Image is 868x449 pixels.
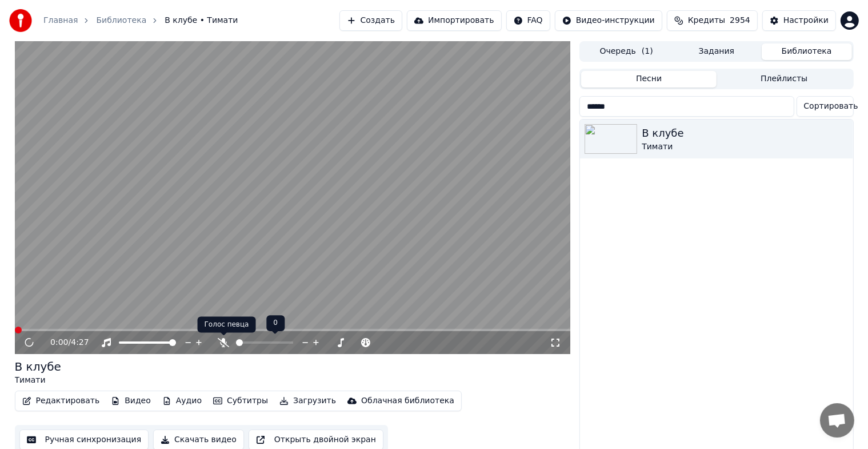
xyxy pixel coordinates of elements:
button: Кредиты2954 [667,10,758,31]
button: Видео-инструкции [555,10,662,31]
img: youka [9,9,32,32]
span: 2954 [730,15,750,26]
span: В клубе • Тимати [165,15,238,26]
button: Импортировать [407,10,502,31]
button: Задания [671,43,762,60]
button: Загрузить [275,393,341,409]
button: Создать [339,10,402,31]
div: 0 [266,315,285,331]
button: Аудио [158,393,206,409]
span: Сортировать [804,101,858,112]
div: Открытый чат [820,403,854,438]
span: ( 1 ) [642,46,653,57]
button: Видео [106,393,155,409]
button: Песни [581,71,717,88]
button: FAQ [506,10,550,31]
nav: breadcrumb [43,15,238,26]
div: / [50,337,78,348]
div: Тимати [642,141,848,153]
span: 4:27 [71,337,89,348]
div: Облачная библиотека [361,395,454,407]
span: Кредиты [688,15,725,26]
div: Тимати [15,375,61,386]
button: Очередь [581,43,671,60]
button: Настройки [762,10,836,31]
button: Библиотека [762,43,852,60]
span: 0:00 [50,337,68,348]
a: Главная [43,15,78,26]
div: В клубе [642,125,848,141]
div: В клубе [15,359,61,375]
button: Редактировать [18,393,105,409]
div: Настройки [783,15,829,26]
button: Субтитры [209,393,273,409]
button: Плейлисты [717,71,852,88]
div: Голос певца [198,317,256,333]
a: Библиотека [96,15,146,26]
